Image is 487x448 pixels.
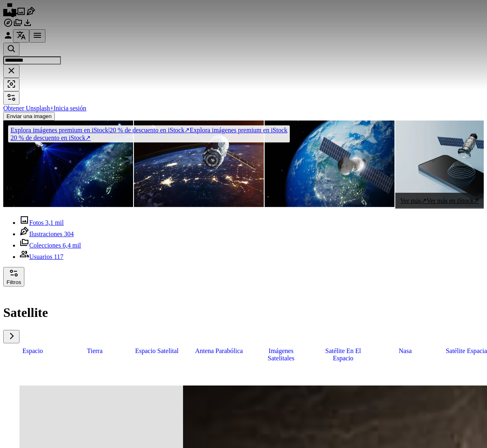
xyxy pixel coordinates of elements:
[54,105,86,112] a: Inicia sesión
[3,343,62,359] a: espacio
[3,65,19,78] button: Borrar
[3,34,13,41] a: Iniciar sesión / Registrarse
[3,121,133,207] img: Satellite In Space Station Orbiting Earth
[3,78,19,91] button: Búsqueda visual
[13,22,23,29] a: Colecciones
[3,91,19,105] button: Filtros
[62,242,81,249] span: 6,4 mil
[11,127,110,134] span: Explora imágenes premium en iStock |
[54,253,63,260] span: 117
[134,121,264,207] img: Nave espacial lanzamiento en el espacio. Ciertos elementos de esta imagen cuenta por
[265,121,394,207] img: Satélite en la estación espacial que orbita la Tierra
[23,22,32,29] a: Historial de descargas
[19,219,64,226] a: Fotos 3,1 mil
[65,343,124,359] a: tierra
[3,43,19,56] button: Buscar en Unsplash
[11,127,190,134] span: 20 % de descuento en iStock ↗
[3,11,16,17] a: Inicio — Unsplash
[3,105,54,112] a: Obtener Unsplash+
[16,11,26,17] a: Fotos
[19,230,74,237] a: Ilustraciones 304
[190,343,248,359] a: antena parabólica
[13,29,29,43] button: Idioma
[3,121,295,147] a: Explora imágenes premium en iStock|20 % de descuento en iStock↗Explora imágenes premium en iStock...
[3,22,13,29] a: Explorar
[3,330,19,343] button: desplazar lista a la derecha
[127,343,186,359] a: Espacio satelital
[3,43,484,91] form: Encuentra imágenes en todo el sitio
[314,343,373,366] a: Satélite en el espacio
[252,343,310,366] a: Imágenes satelitales
[3,305,484,320] h1: Satellite
[3,112,55,121] button: Enviar una imagen
[19,242,81,249] a: Colecciones 6,4 mil
[29,29,45,43] button: Menú
[400,197,427,204] span: Ver más ↗
[376,343,435,359] a: nasa
[64,230,74,237] span: 304
[26,11,36,17] a: Ilustraciones
[19,253,63,260] a: Usuarios 117
[3,267,24,286] button: Filtros
[395,193,484,209] a: Ver más↗Ver más en iStock↗
[427,197,479,204] span: Ver más en iStock ↗
[45,219,64,226] span: 3,1 mil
